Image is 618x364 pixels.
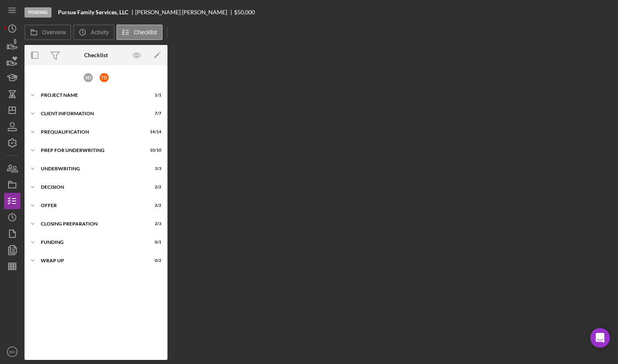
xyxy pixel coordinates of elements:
[84,73,93,82] div: S D
[135,9,234,16] div: [PERSON_NAME] [PERSON_NAME]
[147,185,161,190] div: 2 / 2
[147,111,161,116] div: 7 / 7
[25,7,51,18] div: Pending
[91,29,109,36] label: Activity
[42,29,66,36] label: Overview
[41,166,141,171] div: Underwriting
[41,185,141,190] div: Decision
[41,203,141,208] div: Offer
[41,148,141,153] div: Prep for Underwriting
[41,240,141,245] div: Funding
[147,130,161,134] div: 14 / 14
[590,328,610,348] div: Open Intercom Messenger
[41,93,141,98] div: Project Name
[73,25,114,40] button: Activity
[9,350,15,354] text: BO
[41,221,141,226] div: Closing Preparation
[41,258,141,263] div: Wrap Up
[147,93,161,98] div: 1 / 1
[4,344,20,360] button: BO
[25,25,71,40] button: Overview
[147,166,161,171] div: 3 / 3
[147,148,161,153] div: 10 / 10
[41,130,141,134] div: Prequalification
[147,221,161,226] div: 2 / 3
[58,9,128,16] b: Pursue Family Services, LLC
[147,203,161,208] div: 2 / 2
[84,52,108,58] div: Checklist
[134,29,157,36] label: Checklist
[147,240,161,245] div: 0 / 1
[41,111,141,116] div: Client Information
[116,25,163,40] button: Checklist
[234,9,255,16] div: $50,000
[100,73,109,82] div: T D
[147,258,161,263] div: 0 / 2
